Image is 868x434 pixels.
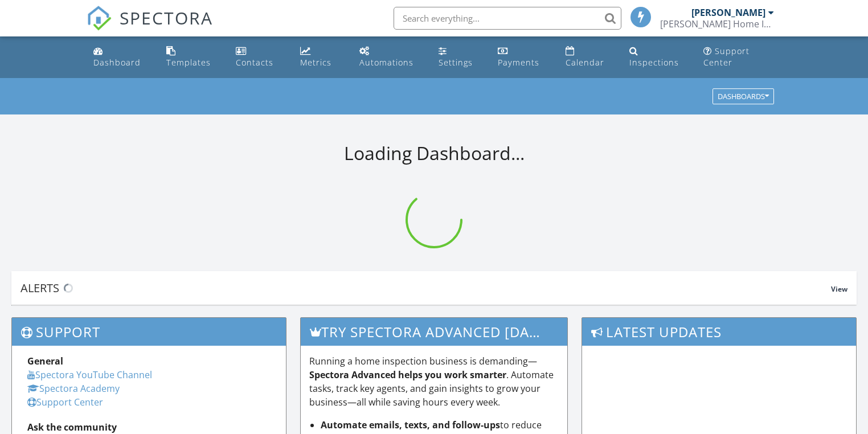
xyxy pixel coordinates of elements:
span: View [831,284,847,294]
div: Support Center [703,46,750,68]
a: Metrics [296,41,345,73]
a: Spectora YouTube Channel [27,369,152,381]
strong: General [27,355,63,367]
strong: Automate emails, texts, and follow-ups [321,419,500,431]
a: SPECTORA [87,15,213,39]
div: Metrics [300,57,331,68]
img: The Best Home Inspection Software - Spectora [87,6,112,31]
h3: Try spectora advanced [DATE] [301,318,568,346]
a: Contacts [231,41,286,73]
a: Dashboard [89,41,152,73]
span: SPECTORA [120,6,213,30]
div: Alerts [21,280,831,296]
input: Search everything... [394,7,621,30]
div: Dashboard [93,57,141,68]
button: Dashboards [713,89,774,105]
a: Automations (Basic) [355,41,425,73]
div: Automations [359,57,413,68]
div: [PERSON_NAME] [691,7,765,18]
p: Running a home inspection business is demanding— . Automate tasks, track key agents, and gain ins... [309,354,559,409]
a: Calendar [561,41,616,73]
h3: Latest Updates [582,318,856,346]
strong: Spectora Advanced helps you work smarter [309,369,506,381]
a: Inspections [625,41,690,73]
h3: Support [12,318,286,346]
a: Payments [493,41,552,73]
a: Support Center [27,396,103,408]
div: Bradley Home Inspections [660,18,774,30]
div: Payments [498,57,539,68]
div: Settings [439,57,473,68]
div: Dashboards [718,93,769,101]
div: Ask the community [27,420,271,434]
a: Templates [162,41,223,73]
a: Support Center [699,41,779,73]
a: Spectora Academy [27,382,120,395]
div: Templates [166,57,211,68]
div: Inspections [629,57,679,68]
div: Contacts [236,57,273,68]
div: Calendar [566,57,604,68]
a: Settings [434,41,484,73]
